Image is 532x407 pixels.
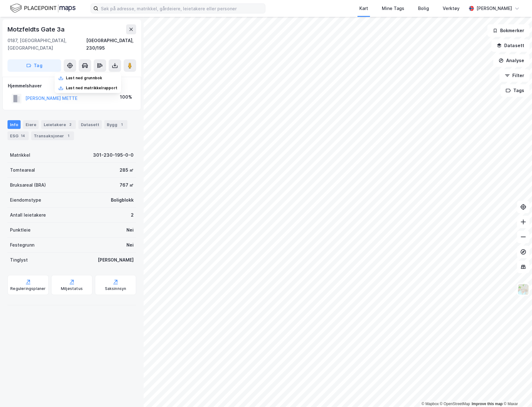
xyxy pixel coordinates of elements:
[472,402,503,406] a: Improve this map
[443,5,460,12] div: Verktøy
[7,120,21,129] div: Info
[8,82,136,90] div: Hjemmelshaver
[31,131,74,140] div: Transaksjoner
[500,84,530,97] button: Tags
[66,76,102,81] div: Last ned grunnbok
[10,3,76,14] img: logo.f888ab2527a4732fd821a326f86c7f29.svg
[491,39,530,52] button: Datasett
[98,4,265,13] input: Søk på adresse, matrikkel, gårdeiere, leietakere eller personer
[10,256,28,264] div: Tinglyst
[7,24,66,34] div: Motzfeldts Gate 3a
[421,402,439,406] a: Mapbox
[120,181,134,189] div: 767 ㎡
[78,120,102,129] div: Datasett
[120,93,132,101] div: 100%
[10,181,46,189] div: Bruksareal (BRA)
[501,377,532,407] iframe: Chat Widget
[500,69,530,82] button: Filter
[104,120,127,129] div: Bygg
[418,5,429,12] div: Bolig
[493,54,530,67] button: Analyse
[105,286,126,291] div: Saksinnsyn
[65,133,71,139] div: 1
[382,5,404,12] div: Mine Tags
[126,241,134,249] div: Nei
[126,226,134,234] div: Nei
[120,166,134,174] div: 285 ㎡
[7,131,29,140] div: ESG
[131,211,134,219] div: 2
[41,120,76,129] div: Leietakere
[10,166,35,174] div: Tomteareal
[501,377,532,407] div: Kontrollprogram for chat
[111,196,134,204] div: Boligblokk
[67,121,73,128] div: 2
[119,121,125,128] div: 1
[93,151,134,159] div: 301-230-195-0-0
[10,211,46,219] div: Antall leietakere
[10,286,46,291] div: Reguleringsplaner
[10,241,34,249] div: Festegrunn
[487,24,530,37] button: Bokmerker
[86,37,136,52] div: [GEOGRAPHIC_DATA], 230/195
[23,120,39,129] div: Eiere
[10,226,31,234] div: Punktleie
[66,86,117,91] div: Last ned matrikkelrapport
[61,286,83,291] div: Miljøstatus
[7,59,61,72] button: Tag
[10,196,41,204] div: Eiendomstype
[20,133,26,139] div: 14
[517,283,529,295] img: Z
[98,256,134,264] div: [PERSON_NAME]
[476,5,512,12] div: [PERSON_NAME]
[359,5,368,12] div: Kart
[440,402,470,406] a: OpenStreetMap
[7,37,86,52] div: 0187, [GEOGRAPHIC_DATA], [GEOGRAPHIC_DATA]
[10,151,30,159] div: Matrikkel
